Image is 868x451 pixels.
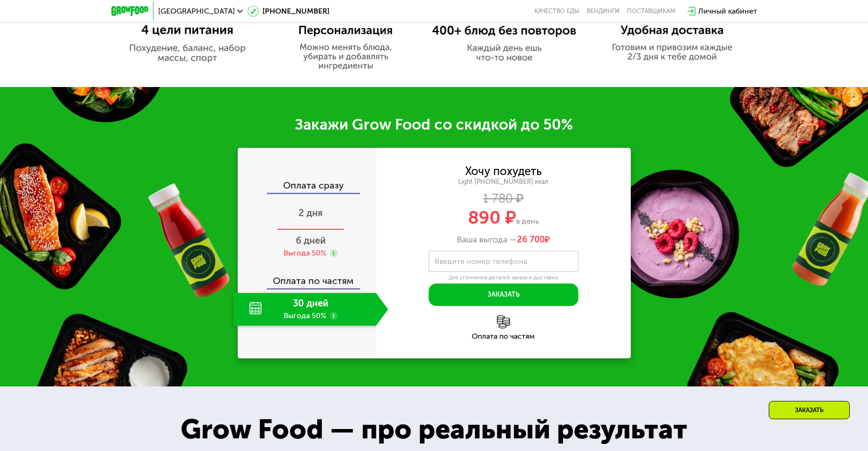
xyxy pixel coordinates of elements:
span: 26 700 [517,234,545,245]
div: Light [PHONE_NUMBER] ккал [376,178,631,186]
span: в день [516,217,539,225]
div: Выгода 50% [284,248,326,258]
a: Вендинги [587,7,620,15]
div: Ваша выгода — [376,235,631,245]
div: Личный кабинет [698,6,757,17]
span: [GEOGRAPHIC_DATA] [158,7,235,15]
div: Оплата по частям [239,267,376,288]
span: 890 ₽ [468,207,516,228]
label: Введите номер телефона [435,259,527,264]
a: Качество еды [534,7,579,15]
div: Для уточнения деталей заказа и доставки [429,274,578,282]
span: 6 дней [296,235,326,246]
div: Grow Food — про реальный результат [160,409,708,450]
div: поставщикам [627,7,675,15]
div: Хочу похудеть [465,166,542,176]
img: l6xcnZfty9opOoJh.png [497,315,510,328]
span: 2 дня [299,207,323,218]
div: Оплата сразу [239,181,376,193]
div: Оплата по частям [376,333,631,340]
a: [PHONE_NUMBER] [248,6,329,17]
span: ₽ [517,235,550,245]
div: 1 780 ₽ [376,194,631,204]
div: Заказать [769,401,850,419]
button: Заказать [429,284,578,306]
